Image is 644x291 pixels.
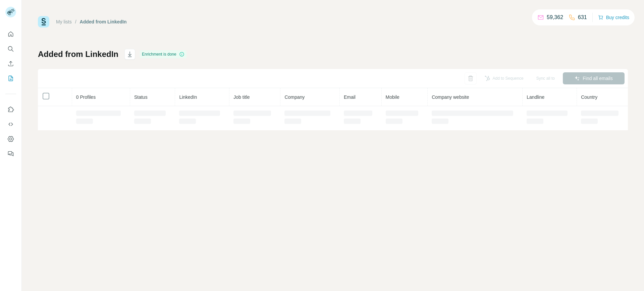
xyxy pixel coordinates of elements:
button: Use Surfe API [5,118,16,130]
div: Added from LinkedIn [80,18,127,25]
a: My lists [56,19,72,24]
h1: Added from LinkedIn [38,49,118,60]
span: Mobile [386,94,399,100]
span: Landline [527,94,544,100]
span: Country [581,94,597,100]
span: 0 Profiles [76,94,96,100]
span: Job title [233,94,250,100]
span: Company website [432,94,469,100]
button: Feedback [5,148,16,160]
button: Quick start [5,28,16,40]
span: Email [344,94,356,100]
div: Enrichment is done [140,50,186,58]
span: Status [134,94,148,100]
button: Search [5,43,16,55]
li: / [75,18,76,25]
span: LinkedIn [179,94,197,100]
p: 631 [578,13,587,21]
button: Enrich CSV [5,58,16,70]
p: 59,362 [547,13,563,21]
button: My lists [5,72,16,84]
button: Dashboard [5,133,16,145]
button: Buy credits [598,13,629,22]
button: Use Surfe on LinkedIn [5,103,16,116]
img: Surfe Logo [38,16,49,27]
span: Company [284,94,305,100]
